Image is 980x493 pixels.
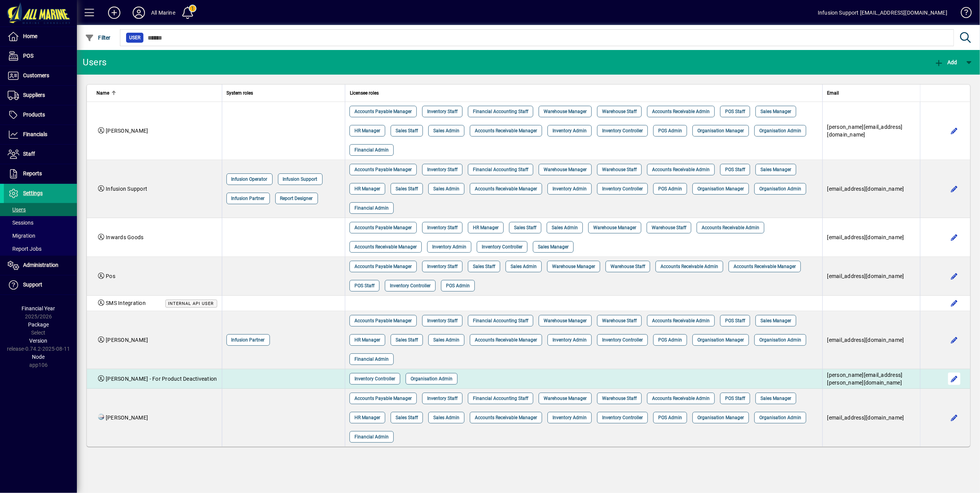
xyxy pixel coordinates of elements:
[948,125,960,137] button: Edit
[4,242,77,255] a: Report Jobs
[658,127,682,135] span: POS Admin
[702,224,759,232] span: Accounts Receivable Admin
[354,263,412,270] span: Accounts Payable Manager
[4,203,77,216] a: Users
[602,127,643,135] span: Inventory Controller
[354,224,412,232] span: Accounts Payable Manager
[354,108,412,115] span: Accounts Payable Manager
[354,433,389,441] span: Financial Admin
[427,224,458,232] span: Inventory Staff
[827,234,904,240] span: [EMAIL_ADDRESS][DOMAIN_NAME]
[32,354,45,360] span: Node
[85,35,111,41] span: Filter
[23,170,42,177] span: Reports
[725,166,745,173] span: POS Staff
[8,233,35,239] span: Migration
[658,185,682,193] span: POS Admin
[106,273,115,279] span: Pos
[106,234,143,240] span: Inwards Goods
[552,263,595,270] span: Warehouse Manager
[475,414,537,421] span: Accounts Receivable Manager
[514,224,536,232] span: Sales Staff
[4,145,77,164] a: Staff
[4,27,77,46] a: Home
[231,195,265,202] span: Infusion Partner
[354,204,389,212] span: Financial Admin
[23,151,35,157] span: Staff
[544,395,587,402] span: Warehouse Manager
[759,414,801,421] span: Organisation Admin
[4,125,77,144] a: Financials
[544,166,587,173] span: Warehouse Manager
[544,317,587,325] span: Warehouse Manager
[652,317,710,325] span: Accounts Receivable Admin
[231,175,268,183] span: Infusion Operator
[411,375,453,383] span: Organisation Admin
[544,108,587,115] span: Warehouse Manager
[354,375,395,383] span: Inventory Controller
[552,414,587,421] span: Inventory Admin
[475,127,537,135] span: Accounts Receivable Manager
[827,89,839,97] span: Email
[354,355,389,363] span: Financial Admin
[552,336,587,344] span: Inventory Admin
[602,414,643,421] span: Inventory Controller
[725,108,745,115] span: POS Staff
[697,185,744,193] span: Organisation Manager
[106,415,148,421] span: [PERSON_NAME]
[760,395,791,402] span: Sales Manager
[760,166,791,173] span: Sales Manager
[475,185,537,193] span: Accounts Receivable Manager
[168,301,214,306] span: Internal API user
[427,108,458,115] span: Inventory Staff
[934,59,957,65] span: Add
[354,146,389,154] span: Financial Admin
[97,89,109,97] span: Name
[948,231,960,243] button: Edit
[106,186,147,192] span: Infusion Support
[354,395,412,402] span: Accounts Payable Manager
[734,263,796,270] span: Accounts Receivable Manager
[283,175,318,183] span: Infusion Support
[661,263,718,270] span: Accounts Receivable Admin
[593,224,636,232] span: Warehouse Manager
[760,317,791,325] span: Sales Manager
[83,31,113,45] button: Filter
[8,246,42,252] span: Report Jobs
[280,195,313,202] span: Report Designer
[932,55,959,69] button: Add
[948,270,960,282] button: Edit
[818,7,947,19] div: Infusion Support [EMAIL_ADDRESS][DOMAIN_NAME]
[23,92,45,98] span: Suppliers
[432,243,466,251] span: Inventory Admin
[611,263,645,270] span: Warehouse Staff
[151,7,175,19] div: All Marine
[427,263,458,270] span: Inventory Staff
[4,47,77,66] a: POS
[106,300,146,306] span: SMS Integration
[446,282,470,290] span: POS Admin
[433,336,459,344] span: Sales Admin
[652,395,710,402] span: Accounts Receivable Admin
[827,124,903,138] span: [PERSON_NAME][EMAIL_ADDRESS][DOMAIN_NAME]
[396,336,418,344] span: Sales Staff
[602,166,637,173] span: Warehouse Staff
[948,334,960,346] button: Edit
[760,108,791,115] span: Sales Manager
[658,414,682,421] span: POS Admin
[475,336,537,344] span: Accounts Receivable Manager
[396,127,418,135] span: Sales Staff
[23,112,45,118] span: Products
[354,317,412,325] span: Accounts Payable Manager
[102,6,126,20] button: Add
[23,131,47,137] span: Financials
[473,108,528,115] span: Financial Accounting Staff
[4,275,77,295] a: Support
[602,395,637,402] span: Warehouse Staff
[473,166,528,173] span: Financial Accounting Staff
[354,336,380,344] span: HR Manager
[697,414,744,421] span: Organisation Manager
[552,224,578,232] span: Sales Admin
[22,305,55,311] span: Financial Year
[652,224,686,232] span: Warehouse Staff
